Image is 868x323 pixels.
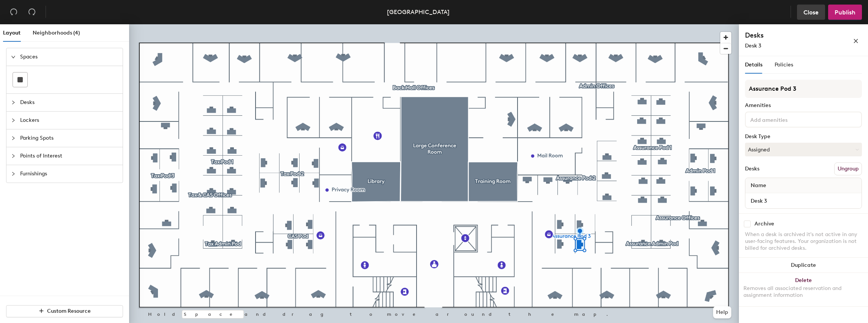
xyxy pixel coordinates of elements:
span: Desk 3 [745,43,761,49]
button: Help [713,306,731,318]
span: Desks [20,94,118,111]
span: collapsed [11,154,16,158]
span: Spaces [20,48,118,66]
span: Custom Resource [47,308,91,314]
div: Amenities [745,102,862,109]
span: Publish [835,9,855,16]
span: undo [10,8,17,16]
span: Policies [775,61,793,68]
input: Add amenities [749,115,817,124]
span: Points of Interest [20,147,118,165]
span: expanded [11,55,16,59]
button: Redo (⌘ + ⇧ + Z) [24,5,39,20]
button: Custom Resource [6,305,123,317]
button: Close [797,5,825,20]
span: Name [747,179,770,192]
span: Neighborhoods (4) [33,30,80,36]
div: Desk Type [745,134,862,140]
span: collapsed [11,136,16,140]
div: Desks [745,166,759,172]
span: Parking Spots [20,129,118,147]
span: collapsed [11,100,16,105]
div: Removes all associated reservation and assignment information [743,285,863,299]
span: collapsed [11,172,16,176]
button: Duplicate [739,258,868,273]
div: When a desk is archived it's not active in any user-facing features. Your organization is not bil... [745,231,862,252]
button: Publish [828,5,862,20]
button: Assigned [745,143,862,156]
div: [GEOGRAPHIC_DATA] [387,7,450,17]
span: Furnishings [20,165,118,183]
input: Unnamed desk [747,195,860,206]
span: close [853,38,859,44]
span: Close [803,9,819,16]
span: collapsed [11,118,16,123]
span: Details [745,61,762,68]
button: DeleteRemoves all associated reservation and assignment information [739,273,868,306]
h4: Desks [745,30,829,40]
button: Undo (⌘ + Z) [6,5,21,20]
button: Ungroup [834,162,862,175]
span: Lockers [20,112,118,129]
div: Archive [754,221,774,227]
span: Layout [3,30,21,36]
